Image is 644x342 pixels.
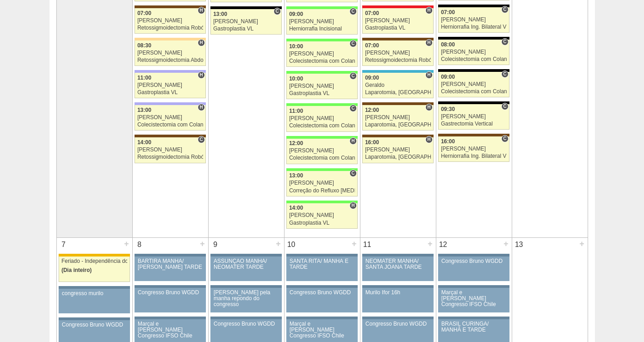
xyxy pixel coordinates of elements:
div: 10 [285,238,299,251]
div: Key: Brasil [286,201,357,203]
div: Laparotomia, [GEOGRAPHIC_DATA], Drenagem, Bridas [365,122,431,128]
div: Key: Aviso [438,317,509,319]
div: Correção do Refluxo [MEDICAL_DATA] esofágico Robótico [289,188,355,194]
div: [PERSON_NAME] [289,51,355,57]
span: Consultório [501,135,508,142]
div: [PERSON_NAME] [365,50,431,56]
div: Gastroplastia VL [213,26,279,32]
div: [PERSON_NAME] [137,50,203,56]
span: Hospital [349,202,356,209]
div: Colecistectomia com Colangiografia VL [137,122,203,128]
a: C 14:00 [PERSON_NAME] Retossigmoidectomia Robótica [135,137,205,163]
div: Key: Aviso [59,317,130,320]
a: C 07:00 [PERSON_NAME] Herniorrafia Ing. Bilateral VL [438,7,509,33]
a: H 11:00 [PERSON_NAME] Gastroplastia VL [135,73,205,98]
span: Hospital [198,71,205,79]
div: Congresso Bruno WGDD [214,321,279,327]
div: Key: Santa Joana [362,38,433,40]
div: ASSUNÇÃO MANHÃ/ NEOMATER TARDE [214,258,279,270]
div: 13 [512,238,526,251]
div: 11 [360,238,374,251]
div: [PERSON_NAME] [441,114,507,120]
div: + [502,238,510,250]
a: C 10:00 [PERSON_NAME] Colecistectomia com Colangiografia VL [286,41,357,67]
span: Consultório [198,136,205,143]
a: Murilo Ifor 16h [362,288,433,312]
a: C 09:00 [PERSON_NAME] Herniorrafia Incisional [286,9,357,35]
div: Key: Aviso [438,254,509,256]
span: Hospital [198,104,205,111]
span: Consultório [349,170,356,177]
div: Feriado - Independência do [GEOGRAPHIC_DATA] [61,258,127,264]
span: 07:00 [137,10,151,16]
div: Key: Brasil [286,168,357,171]
span: Hospital [425,136,432,143]
a: SANTA RITA/ MANHÃ E TARDE [286,256,357,281]
a: Congresso Bruno WGDD [135,288,205,312]
a: C 16:00 [PERSON_NAME] Herniorrafia Ing. Bilateral VL [438,136,509,162]
div: + [426,238,434,250]
div: Key: Aviso [286,285,357,288]
div: 8 [133,238,147,251]
div: Congresso Bruno WGDD [441,258,506,264]
span: 09:00 [441,74,455,80]
span: 08:30 [137,42,151,49]
div: Marçal e [PERSON_NAME] Congresso IFSO Chile [138,321,203,339]
div: Key: Christóvão da Gama [135,70,205,73]
span: 14:00 [137,139,151,146]
div: Key: Aviso [210,317,281,319]
div: Gastroplastia VL [289,220,355,226]
div: Key: Brasil [286,6,357,9]
div: Key: Aviso [438,285,509,288]
span: (Dia inteiro) [61,267,92,273]
span: 07:00 [441,9,455,15]
div: [PERSON_NAME] [289,212,355,218]
a: C 09:30 [PERSON_NAME] Gastrectomia Vertical [438,104,509,130]
div: 7 [57,238,71,251]
span: 14:00 [289,205,303,211]
span: 07:00 [365,42,379,49]
span: 13:00 [289,172,303,179]
div: [PERSON_NAME] [365,115,431,121]
div: Laparotomia, [GEOGRAPHIC_DATA], Drenagem, Bridas [365,154,431,160]
div: Key: Bartira [135,38,205,40]
span: Hospital [425,71,432,79]
div: Herniorrafia Ing. Bilateral VL [441,153,507,159]
div: Key: Aviso [135,317,205,319]
div: Key: Brasil [286,136,357,139]
div: [PERSON_NAME] [289,83,355,89]
div: [PERSON_NAME] [137,115,203,121]
a: BARTIRA MANHÃ/ [PERSON_NAME] TARDE [135,256,205,281]
div: Key: Aviso [135,285,205,288]
span: Hospital [198,39,205,46]
a: congresso murilo [59,289,130,313]
div: Key: Blanc [438,69,509,72]
div: Herniorrafia Ing. Bilateral VL [441,24,507,30]
span: 13:00 [213,11,227,17]
a: C 13:00 [PERSON_NAME] Correção do Refluxo [MEDICAL_DATA] esofágico Robótico [286,171,357,196]
div: Retossigmoidectomia Robótica [365,57,431,63]
span: 11:00 [289,108,303,114]
span: 16:00 [365,139,379,146]
span: Consultório [501,70,508,78]
div: [PERSON_NAME] [137,18,203,24]
div: Key: Santa Joana [135,5,205,8]
a: ASSUNÇÃO MANHÃ/ NEOMATER TARDE [210,256,281,281]
a: H 14:00 [PERSON_NAME] Gastroplastia VL [286,203,357,229]
div: Key: Neomater [362,70,433,73]
div: Key: Assunção [362,5,433,8]
div: Key: Aviso [362,254,433,256]
span: Consultório [349,8,356,15]
div: congresso murilo [62,291,127,297]
span: Consultório [501,103,508,110]
span: Consultório [349,40,356,47]
div: Key: Aviso [210,254,281,256]
div: Congresso Bruno WGDD [290,290,354,296]
div: [PERSON_NAME] [289,180,355,186]
div: Colecistectomia com Colangiografia VL [441,89,507,95]
div: Murilo Ifor 16h [365,290,430,296]
a: H 07:00 [PERSON_NAME] Retossigmoidectomia Robótica [362,40,433,66]
a: H 16:00 [PERSON_NAME] Laparotomia, [GEOGRAPHIC_DATA], Drenagem, Bridas [362,137,433,163]
div: Key: Aviso [286,317,357,319]
a: Feriado - Independência do [GEOGRAPHIC_DATA] (Dia inteiro) [59,256,130,282]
